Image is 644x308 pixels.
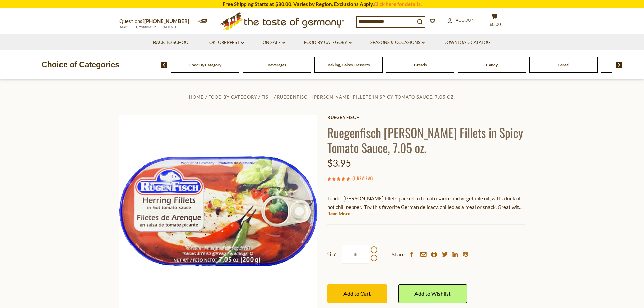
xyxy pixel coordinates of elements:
[486,62,498,67] a: Candy
[374,1,422,7] a: Click here for details.
[489,22,501,27] span: $0.00
[327,210,350,217] a: Read More
[209,39,244,46] a: Oktoberfest
[327,284,387,303] button: Add to Cart
[456,17,477,23] span: Account
[392,250,406,259] span: Share:
[268,62,286,67] a: Beverages
[277,94,455,100] a: Ruegenfisch [PERSON_NAME] Fillets in Spicy Tomato Sauce, 7.05 oz.
[327,125,525,155] h1: Ruegenfisch [PERSON_NAME] Fillets in Spicy Tomato Sauce, 7.05 oz.
[153,39,191,46] a: Back to School
[328,62,370,67] a: Baking, Cakes, Desserts
[484,13,505,30] button: $0.00
[327,115,525,120] a: Ruegenfisch
[342,245,369,264] input: Qty:
[304,39,352,46] a: Food By Category
[443,39,491,46] a: Download Catalog
[208,94,257,100] a: Food By Category
[263,39,285,46] a: On Sale
[189,62,221,67] a: Food By Category
[616,62,622,68] img: next arrow
[144,18,189,24] a: [PHONE_NUMBER]
[352,175,373,182] span: ( )
[447,17,477,24] a: Account
[354,175,371,182] a: 1 Review
[327,249,337,258] strong: Qty:
[327,195,523,218] span: Tender [PERSON_NAME] fillets packed in tomato sauce and vegetable oil, with a kick of hot chili p...
[161,62,167,68] img: previous arrow
[370,39,425,46] a: Seasons & Occasions
[343,290,371,297] span: Add to Cart
[398,284,467,303] a: Add to Wishlist
[119,17,194,26] p: Questions?
[414,62,427,67] a: Breads
[119,25,177,29] span: MON - FRI, 9:00AM - 5:00PM (EST)
[558,62,569,67] a: Cereal
[327,157,351,169] span: $3.95
[261,94,272,100] a: Fish
[189,94,204,100] a: Home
